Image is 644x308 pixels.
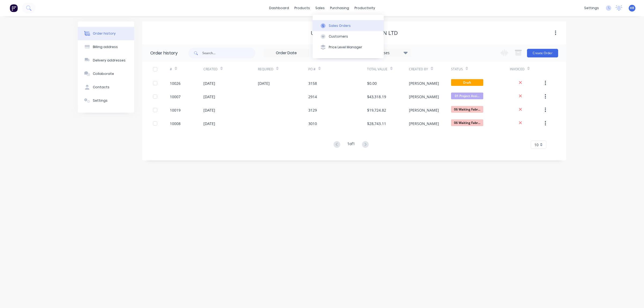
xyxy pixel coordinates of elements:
span: Draft [451,79,483,86]
button: Settings [78,94,134,107]
div: products [292,4,313,12]
div: Created [203,62,258,76]
button: Billing address [78,40,134,54]
button: Delivery addresses [78,54,134,67]
div: [DATE] [203,107,215,113]
div: United Civil Construction Ltd [311,30,398,36]
button: Order history [78,27,134,40]
div: [PERSON_NAME] [409,107,439,113]
div: $43,318.19 [367,94,386,100]
div: Billing address [93,45,118,49]
div: Settings [93,98,108,103]
input: Search... [202,48,255,58]
div: [DATE] [203,94,215,100]
div: $0.00 [367,80,377,86]
div: Order history [93,31,116,36]
button: Contacts [78,80,134,94]
div: [DATE] [258,80,270,86]
div: Status [451,62,510,76]
div: 2914 [308,94,317,100]
button: Customers [313,31,384,42]
span: 06 Waiting Fabr... [451,106,483,113]
div: Customers [329,34,348,39]
div: 3129 [308,107,317,113]
div: productivity [352,4,378,12]
div: Sales Orders [329,23,351,28]
div: Invoiced [510,67,525,72]
div: 10019 [170,107,181,113]
div: PO # [308,67,316,72]
div: [DATE] [203,80,215,86]
button: Collaborate [78,67,134,80]
button: Create Order [527,49,558,57]
div: sales [313,4,327,12]
div: 3158 [308,80,317,86]
div: Order history [150,50,178,56]
div: Contacts [93,85,109,90]
div: 10026 [170,80,181,86]
div: Required [258,62,308,76]
div: 10007 [170,94,181,100]
div: [PERSON_NAME] [409,121,439,126]
input: Order Date [264,49,309,57]
div: Created By [409,62,451,76]
div: purchasing [327,4,352,12]
div: [PERSON_NAME] [409,94,439,100]
img: Factory [10,4,18,12]
div: Delivery addresses [93,58,126,63]
div: Total Value [367,62,409,76]
div: PO # [308,62,367,76]
div: Invoiced [510,62,543,76]
button: Price Level Manager [313,42,384,53]
div: [DATE] [203,121,215,126]
span: 01 Project Assi... [451,93,483,99]
div: [PERSON_NAME] [409,80,439,86]
div: Total Value [367,67,387,72]
span: 06 Waiting Fabr... [451,119,483,126]
div: Created [203,67,218,72]
div: Required [258,67,273,72]
div: Created By [409,67,428,72]
div: # [170,67,172,72]
div: $28,743.11 [367,121,386,126]
div: Price Level Manager [329,45,362,50]
span: HR [630,6,634,10]
span: 10 [534,142,539,148]
div: Collaborate [93,71,114,76]
div: settings [581,4,602,12]
div: 3010 [308,121,317,126]
div: Status [451,67,463,72]
div: $19,724.82 [367,107,386,113]
div: 1 of 1 [347,141,355,149]
div: 10008 [170,121,181,126]
div: 21 Statuses [366,50,411,56]
div: # [170,62,203,76]
button: Sales Orders [313,20,384,31]
a: dashboard [266,4,292,12]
